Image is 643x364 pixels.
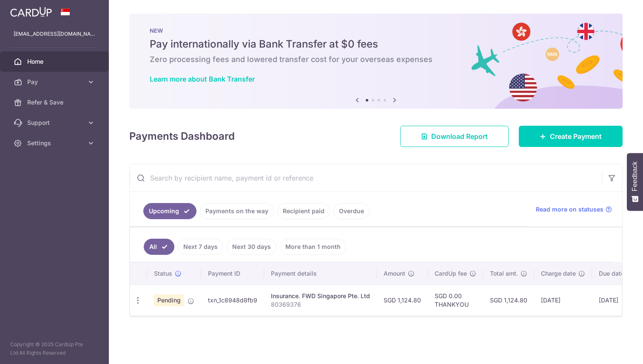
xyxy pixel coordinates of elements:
[490,269,518,278] span: Total amt.
[150,37,602,51] h5: Pay internationally via Bank Transfer at $0 fees
[536,205,612,214] a: Read more on statuses
[280,239,346,255] a: More than 1 month
[428,285,483,316] td: SGD 0.00 THANKYOU
[144,239,174,255] a: All
[201,262,264,285] th: Payment ID
[519,126,623,147] a: Create Payment
[27,119,83,127] span: Support
[129,129,235,144] h4: Payments Dashboard
[599,269,624,278] span: Due date
[27,139,83,147] span: Settings
[27,98,83,107] span: Refer & Save
[431,131,488,141] span: Download Report
[377,285,428,316] td: SGD 1,124.80
[264,262,377,285] th: Payment details
[435,269,467,278] span: CardUp fee
[27,57,83,66] span: Home
[150,27,602,34] p: NEW
[483,285,534,316] td: SGD 1,124.80
[227,239,276,255] a: Next 30 days
[10,7,52,17] img: CardUp
[550,131,602,141] span: Create Payment
[154,269,172,278] span: Status
[400,126,509,147] a: Download Report
[277,203,330,219] a: Recipient paid
[129,14,623,109] img: Bank transfer banner
[150,75,255,83] a: Learn more about Bank Transfer
[178,239,223,255] a: Next 7 days
[27,78,83,86] span: Pay
[130,164,602,192] input: Search by recipient name, payment id or reference
[592,285,640,316] td: [DATE]
[333,203,370,219] a: Overdue
[534,285,592,316] td: [DATE]
[271,292,370,300] div: Insurance. FWD Singapore Pte. Ltd
[631,161,639,191] span: Feedback
[271,300,370,309] p: 80369376
[536,205,603,214] span: Read more on statuses
[627,153,643,211] button: Feedback - Show survey
[143,203,196,219] a: Upcoming
[154,294,184,306] span: Pending
[201,285,264,316] td: txn_1c8948d8fb9
[384,269,405,278] span: Amount
[14,30,95,38] p: [EMAIL_ADDRESS][DOMAIN_NAME]
[200,203,274,219] a: Payments on the way
[541,269,576,278] span: Charge date
[150,54,602,65] h6: Zero processing fees and lowered transfer cost for your overseas expenses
